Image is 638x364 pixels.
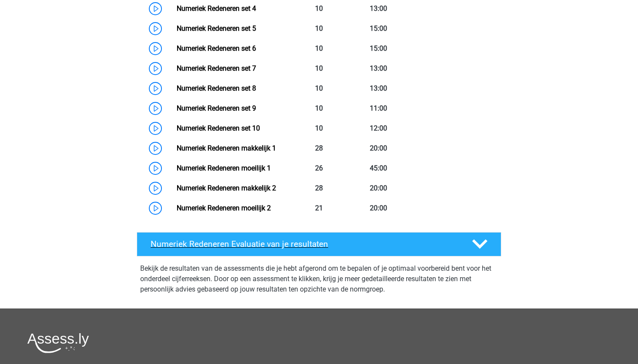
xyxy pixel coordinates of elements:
[177,64,256,72] a: Numeriek Redeneren set 7
[140,263,498,295] p: Bekijk de resultaten van de assessments die je hebt afgerond om te bepalen of je optimaal voorber...
[177,104,256,112] a: Numeriek Redeneren set 9
[177,184,276,192] a: Numeriek Redeneren makkelijk 2
[177,204,271,212] a: Numeriek Redeneren moeilijk 2
[133,232,505,256] a: Numeriek Redeneren Evaluatie van je resultaten
[177,124,260,132] a: Numeriek Redeneren set 10
[177,4,256,13] a: Numeriek Redeneren set 4
[177,44,256,52] a: Numeriek Redeneren set 6
[177,84,256,92] a: Numeriek Redeneren set 8
[27,333,89,353] img: Assessly logo
[177,144,276,152] a: Numeriek Redeneren makkelijk 1
[177,164,271,172] a: Numeriek Redeneren moeilijk 1
[151,239,458,249] h4: Numeriek Redeneren Evaluatie van je resultaten
[177,24,256,33] a: Numeriek Redeneren set 5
